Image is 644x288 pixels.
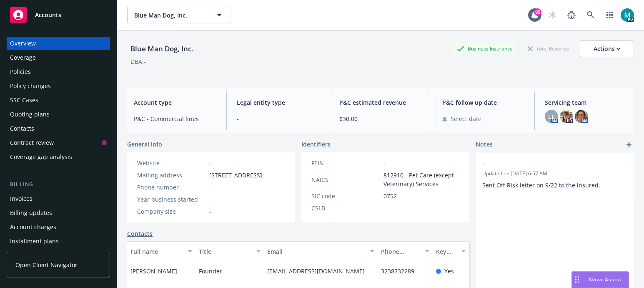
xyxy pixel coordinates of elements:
span: [PERSON_NAME] [130,267,177,275]
div: DBA: - [130,57,146,66]
div: Contract review [10,136,54,149]
div: Full name [130,247,183,256]
span: Founder [199,267,222,275]
div: Policy changes [10,79,51,93]
a: Report a Bug [563,7,580,23]
img: photo [575,110,588,123]
a: Policies [7,65,110,78]
div: Invoices [10,192,33,205]
span: P&C - Commercial lines [134,114,216,123]
button: Title [195,241,264,261]
a: Switch app [601,7,618,23]
button: Email [264,241,378,261]
span: - [209,195,211,204]
div: -Updated on [DATE] 6:57 AMSent Off-Risk letter on 9/22 to the insured. [476,153,634,196]
a: Invoices [7,192,110,205]
span: $30.00 [339,114,422,123]
button: Phone number [378,241,432,261]
span: - [482,160,606,169]
a: Contacts [7,122,110,135]
div: Email [267,247,365,256]
span: 0752 [383,192,397,200]
div: NAICS [311,175,380,184]
span: Open Client Navigator [15,260,78,269]
a: Installment plans [7,235,110,248]
div: Key contact [436,247,456,256]
a: Contract review [7,136,110,149]
a: - [209,159,211,167]
span: Select date [451,114,481,123]
div: Mailing address [137,171,206,179]
span: Accounts [35,12,61,18]
div: 95 [534,8,541,16]
span: - [209,207,211,216]
div: Drag to move [572,272,582,288]
a: add [624,140,634,150]
span: - [209,183,211,192]
div: SIC code [311,192,380,200]
div: Title [199,247,251,256]
button: Nova Assist [571,271,629,288]
div: CSLB [311,204,380,212]
span: Legal entity type [237,98,319,107]
span: 812910 - Pet Care (except Veterinary) Services [383,171,459,188]
a: [EMAIL_ADDRESS][DOMAIN_NAME] [267,267,371,275]
button: Key contact [433,241,469,261]
a: Quoting plans [7,108,110,121]
div: Website [137,159,206,167]
div: Business Insurance [453,43,517,54]
div: Coverage gap analysis [10,150,72,164]
span: Nova Assist [589,276,622,283]
a: Search [582,7,599,23]
a: Coverage [7,51,110,64]
span: Yes [444,267,454,275]
a: 3238332289 [381,267,421,275]
div: Actions [594,41,620,57]
span: General info [127,140,162,149]
span: - [383,204,386,212]
span: Identifiers [301,140,331,149]
span: Updated on [DATE] 6:57 AM [482,170,627,177]
a: Coverage gap analysis [7,150,110,164]
button: Full name [127,241,195,261]
div: Account charges [10,220,56,234]
span: P&C follow up date [442,98,525,107]
span: - [383,159,386,167]
div: Overview [10,37,36,50]
div: Billing [7,180,110,189]
div: Phone number [381,247,420,256]
div: Quoting plans [10,108,50,121]
button: Actions [580,40,634,57]
button: Blue Man Dog, Inc. [127,7,231,23]
a: SSC Cases [7,93,110,107]
div: Year business started [137,195,206,204]
div: Installment plans [10,235,59,248]
a: Accounts [7,3,110,27]
img: photo [621,8,634,22]
span: Notes [476,140,493,150]
img: photo [560,110,573,123]
div: Contacts [10,122,34,135]
div: Phone number [137,183,206,192]
span: [STREET_ADDRESS] [209,171,262,179]
div: Total Rewards [524,43,573,54]
div: FEIN [311,159,380,167]
div: Billing updates [10,206,52,220]
span: Account type [134,98,216,107]
span: P&C estimated revenue [339,98,422,107]
a: Contacts [127,229,153,238]
a: Account charges [7,220,110,234]
div: Blue Man Dog, Inc. [127,43,197,54]
div: Policies [10,65,31,78]
span: Sent Off-Risk letter on 9/22 to the insured. [482,181,600,189]
span: Blue Man Dog, Inc. [134,11,206,20]
a: Policy changes [7,79,110,93]
span: LL [548,112,555,121]
a: Overview [7,37,110,50]
span: Servicing team [545,98,627,107]
span: - [237,114,319,123]
div: SSC Cases [10,93,38,107]
a: Start snowing [544,7,561,23]
a: Billing updates [7,206,110,220]
div: Company size [137,207,206,216]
